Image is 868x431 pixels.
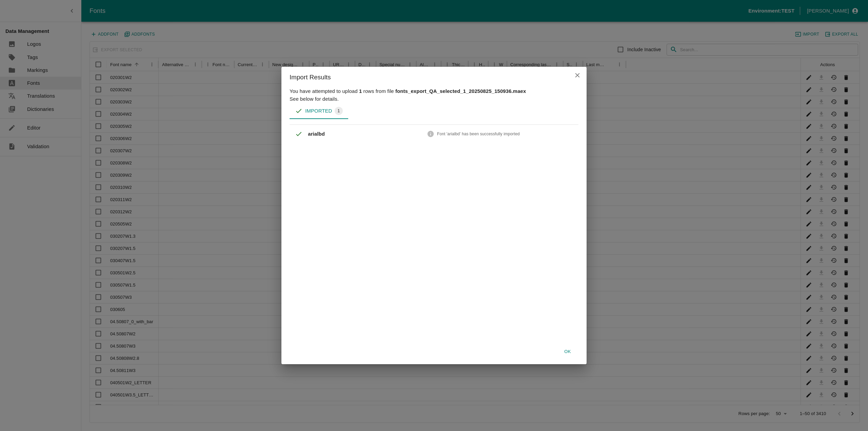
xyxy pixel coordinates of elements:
p: Imported [305,107,332,115]
button: Ok [557,346,578,358]
p: Font 'arialbd' has been successfully imported [437,131,520,137]
p: See below for details. [290,95,578,103]
h2: Import Results [281,67,587,88]
span: fonts_export_QA_selected_1_20250825_150936.maex [395,89,526,94]
span: 1 [335,108,342,114]
p: arialbd [308,130,421,138]
button: close [571,69,584,82]
div: response categories tabs [290,103,578,119]
p: You have attempted to upload rows from file [290,87,578,95]
span: 1 [359,89,362,94]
